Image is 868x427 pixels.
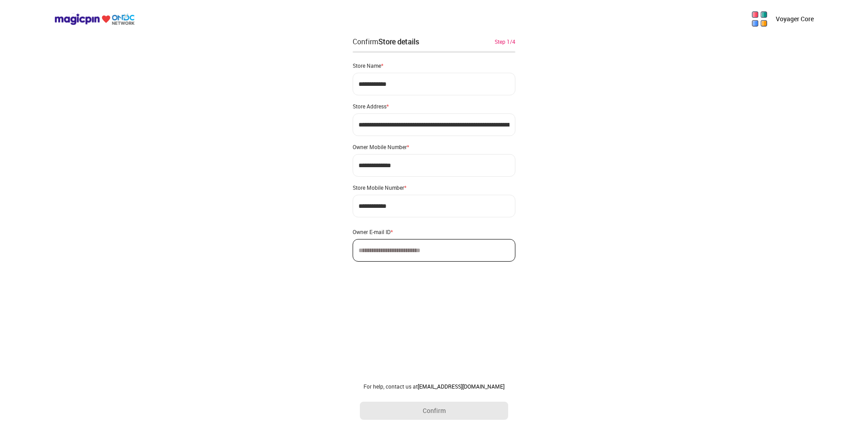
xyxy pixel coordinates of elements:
[378,37,419,47] div: Store details
[353,228,515,235] div: Owner E-mail ID
[353,62,515,69] div: Store Name
[495,38,515,46] div: Step 1/4
[353,36,419,47] div: Confirm
[418,383,505,390] a: [EMAIL_ADDRESS][DOMAIN_NAME]
[360,402,508,420] button: Confirm
[353,184,515,191] div: Store Mobile Number
[360,383,508,390] div: For help, contact us at
[776,14,814,23] p: Voyager Core
[54,13,135,25] img: ondc-logo-new-small.8a59708e.svg
[353,143,515,150] div: Owner Mobile Number
[750,10,769,28] img: 5kpy1OYlDsuLhLgQzvHA0b3D2tpYM65o7uN6qQmrajoZMvA06tM6FZ_Luz5y1fMPyyl3GnnvzWZcaj6n5kJuFGoMPPY
[353,103,515,110] div: Store Address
